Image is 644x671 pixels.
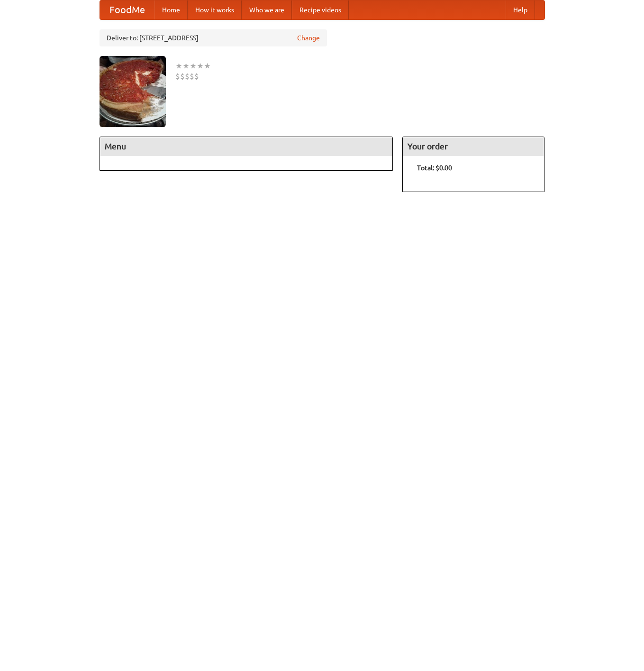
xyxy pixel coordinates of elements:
li: $ [190,71,194,82]
li: $ [194,71,199,82]
img: angular.jpg [100,56,166,127]
li: $ [175,71,180,82]
a: How it works [188,0,242,19]
a: Change [297,33,320,43]
h4: Your order [403,137,544,156]
a: Who we are [242,0,292,19]
li: ★ [182,61,190,71]
li: ★ [190,61,197,71]
li: ★ [197,61,204,71]
a: FoodMe [100,0,154,19]
a: Help [506,0,535,19]
li: $ [180,71,185,82]
li: $ [185,71,190,82]
a: Home [154,0,188,19]
a: Recipe videos [292,0,349,19]
li: ★ [175,61,182,71]
div: Deliver to: [STREET_ADDRESS] [100,29,327,46]
li: ★ [204,61,211,71]
h4: Menu [100,137,393,156]
b: Total: $0.00 [417,164,452,172]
